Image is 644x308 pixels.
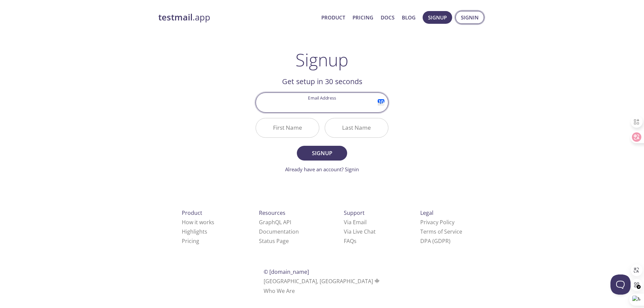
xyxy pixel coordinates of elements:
[420,209,433,217] span: Legal
[420,237,450,245] a: DPA (GDPR)
[259,228,299,235] a: Documentation
[182,209,202,217] span: Product
[420,228,462,235] a: Terms of Service
[264,287,295,295] a: Who We Are
[344,228,376,235] a: Via Live Chat
[285,166,359,173] a: Already have an account? Signin
[182,228,207,235] a: Highlights
[423,11,452,24] button: Signup
[402,13,416,22] a: Blog
[297,146,347,161] button: Signup
[381,13,394,22] a: Docs
[264,278,381,285] span: [GEOGRAPHIC_DATA], [GEOGRAPHIC_DATA]
[182,219,214,226] a: How it works
[321,13,345,22] a: Product
[256,76,388,87] h2: Get setup in 30 seconds
[344,209,365,217] span: Support
[420,219,454,226] a: Privacy Policy
[353,13,373,22] a: Pricing
[455,11,484,24] button: Signin
[158,11,193,23] strong: testmail
[610,274,631,295] iframe: Help Scout Beacon - Open
[259,219,291,226] a: GraphQL API
[296,50,348,70] h1: Signup
[344,237,357,245] a: FAQ
[354,237,357,245] span: s
[259,237,289,245] a: Status Page
[158,12,316,23] a: testmail.app
[428,13,447,22] span: Signup
[461,13,479,22] span: Signin
[344,219,367,226] a: Via Email
[259,209,285,217] span: Resources
[182,237,199,245] a: Pricing
[264,268,309,275] span: © [DOMAIN_NAME]
[304,148,340,158] span: Signup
